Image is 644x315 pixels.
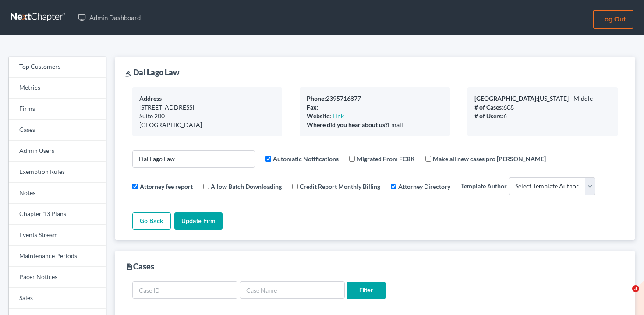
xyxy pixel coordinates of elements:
[139,120,276,129] div: [GEOGRAPHIC_DATA]
[125,263,133,271] i: description
[474,103,611,112] div: 608
[125,71,131,77] i: gavel
[9,225,106,246] a: Events Stream
[140,182,193,191] label: Attorney fee report
[333,112,344,120] a: Link
[125,261,154,272] div: Cases
[9,78,106,99] a: Metrics
[273,154,339,163] label: Automatic Notifications
[74,10,145,25] a: Admin Dashboard
[347,282,386,299] input: Filter
[9,204,106,225] a: Chapter 13 Plans
[307,94,443,103] div: 2395716877
[632,285,639,292] span: 3
[307,112,331,120] b: Website:
[474,95,538,102] b: [GEOGRAPHIC_DATA]:
[307,120,443,129] div: Email
[9,120,106,141] a: Cases
[474,112,611,120] div: 6
[139,95,162,102] b: Address
[132,281,237,299] input: Case ID
[461,181,507,191] label: Template Author
[139,112,276,120] div: Suite 200
[139,103,276,112] div: [STREET_ADDRESS]
[593,10,633,29] a: Log out
[132,212,171,230] a: Go Back
[474,94,611,103] div: [US_STATE] - Middle
[240,281,345,299] input: Case Name
[9,99,106,120] a: Firms
[474,112,503,120] b: # of Users:
[398,182,450,191] label: Attorney Directory
[474,103,503,111] b: # of Cases:
[307,121,388,128] b: Where did you hear about us?
[9,288,106,309] a: Sales
[174,212,223,230] input: Update Firm
[9,141,106,162] a: Admin Users
[433,154,546,163] label: Make all new cases pro [PERSON_NAME]
[9,162,106,183] a: Exemption Rules
[300,182,380,191] label: Credit Report Monthly Billing
[9,246,106,267] a: Maintenance Periods
[614,285,635,306] iframe: Intercom live chat
[211,182,282,191] label: Allow Batch Downloading
[125,67,180,78] div: Dal Lago Law
[307,95,326,102] b: Phone:
[9,57,106,78] a: Top Customers
[9,267,106,288] a: Pacer Notices
[357,154,415,163] label: Migrated From FCBK
[9,183,106,204] a: Notes
[307,103,318,111] b: Fax:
